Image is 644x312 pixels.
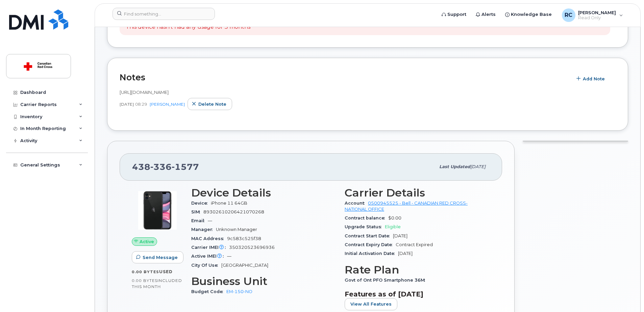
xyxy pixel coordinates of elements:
[396,242,433,247] span: Contract Expired
[345,233,393,238] span: Contract Start Date
[345,264,490,276] h3: Rate Plan
[132,162,199,172] span: 438
[439,164,470,169] span: Last updated
[229,245,275,250] span: 350320523696936
[135,101,147,107] span: 08:29
[150,162,172,172] span: 336
[191,245,229,250] span: Carrier IMEI
[191,209,203,214] span: SIM
[211,201,247,206] span: iPhone 11 64GB
[132,269,159,274] span: 0.00 Bytes
[120,72,569,82] h2: Notes
[140,238,154,245] span: Active
[172,162,199,172] span: 1577
[398,251,413,256] span: [DATE]
[191,187,337,199] h3: Device Details
[500,8,556,21] a: Knowledge Base
[578,15,616,21] span: Read Only
[565,11,572,19] span: RC
[345,251,398,256] span: Initial Activation Date
[388,215,401,220] span: $0.00
[191,218,208,223] span: Email
[226,289,252,294] a: EM-150-NO
[143,254,178,261] span: Send Message
[203,209,264,214] span: 89302610206421070268
[227,254,231,259] span: —
[191,275,337,287] h3: Business Unit
[132,278,157,283] span: 0.00 Bytes
[120,89,169,95] span: [URL][DOMAIN_NAME]
[345,215,388,220] span: Contract balance
[345,290,490,298] h3: Features as of [DATE]
[191,263,221,268] span: City Of Use
[481,11,496,18] span: Alerts
[191,254,227,259] span: Active IMEI
[572,73,611,85] button: Add Note
[221,263,268,268] span: [GEOGRAPHIC_DATA]
[132,251,183,263] button: Send Message
[113,8,215,20] input: Find something...
[227,236,261,241] span: 9c583c525f38
[345,224,385,229] span: Upgrade Status
[191,236,227,241] span: MAC Address
[198,101,226,107] span: Delete note
[511,11,552,18] span: Knowledge Base
[191,201,211,206] span: Device
[471,8,500,21] a: Alerts
[188,98,232,110] button: Delete note
[350,301,392,307] span: View All Features
[345,298,397,310] button: View All Features
[159,269,173,274] span: used
[345,201,468,212] a: 0500945525 - Bell - CANADIAN RED CROSS- NATIONAL OFFICE
[137,190,178,231] img: iPhone_11.jpg
[385,224,401,229] span: Eligible
[437,8,471,21] a: Support
[191,289,226,294] span: Budget Code
[132,278,182,289] span: included this month
[345,187,490,199] h3: Carrier Details
[345,242,396,247] span: Contract Expiry Date
[120,101,134,107] span: [DATE]
[191,227,216,232] span: Manager
[208,218,212,223] span: —
[470,164,486,169] span: [DATE]
[150,102,185,107] a: [PERSON_NAME]
[447,11,466,18] span: Support
[345,278,428,283] span: Govt of Ont PFO Smartphone 36M
[345,201,368,206] span: Account
[216,227,257,232] span: Unknown Manager
[557,8,628,22] div: Rishi Chauhan
[126,23,250,31] p: This device hasn't had any usage for 3 months
[578,10,616,15] span: [PERSON_NAME]
[583,76,605,82] span: Add Note
[393,233,407,238] span: [DATE]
